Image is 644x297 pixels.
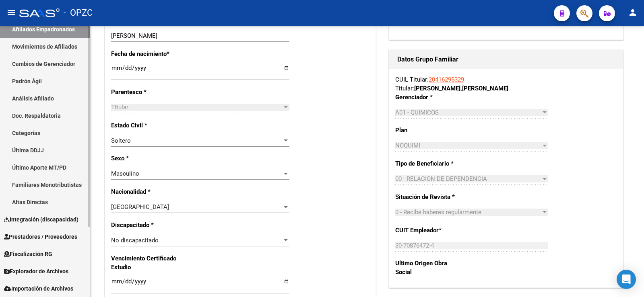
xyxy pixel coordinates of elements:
[111,170,139,177] span: Masculino
[111,49,189,58] p: Fecha de nacimiento
[4,250,52,258] span: Fiscalización RG
[4,232,77,241] span: Prestadores / Proveedores
[395,175,487,182] span: 00 - RELACION DE DEPENDENCIA
[111,88,189,96] p: Parentesco *
[64,4,93,22] span: - OPZC
[111,154,189,163] p: Sexo *
[628,8,638,17] mat-icon: person
[395,209,481,216] span: 0 - Recibe haberes regularmente
[397,53,615,66] h1: Datos Grupo Familiar
[395,126,462,135] p: Plan
[111,121,189,130] p: Estado Civil *
[111,104,128,111] span: Titular
[395,93,462,102] p: Gerenciador *
[111,237,159,244] span: No discapacitado
[395,259,462,277] p: Ultimo Origen Obra Social
[414,85,508,92] strong: [PERSON_NAME] [PERSON_NAME]
[111,254,189,272] p: Vencimiento Certificado Estudio
[395,142,420,149] span: NOQUIMI
[111,221,189,229] p: Discapacitado *
[395,109,439,116] span: A01 - QUIMICOS
[395,75,617,93] div: CUIL Titular: Titular:
[111,203,169,211] span: [GEOGRAPHIC_DATA]
[429,76,464,83] a: 20416295329
[395,193,462,201] p: Situación de Revista *
[4,284,73,293] span: Importación de Archivos
[617,270,636,289] div: Open Intercom Messenger
[4,267,68,276] span: Explorador de Archivos
[395,226,462,235] p: CUIT Empleador
[395,159,462,168] p: Tipo de Beneficiario *
[111,137,131,144] span: Soltero
[460,85,462,92] span: ,
[111,187,189,196] p: Nacionalidad *
[4,215,78,224] span: Integración (discapacidad)
[6,8,16,17] mat-icon: menu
